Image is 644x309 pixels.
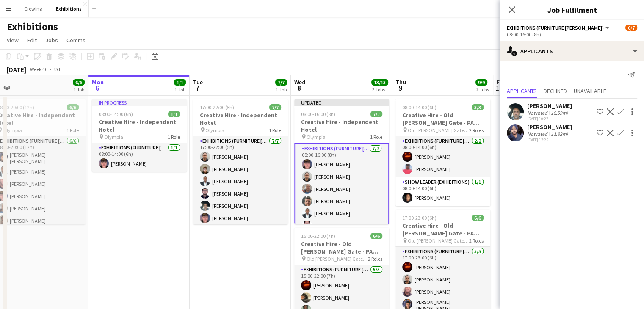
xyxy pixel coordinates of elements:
span: 7/7 [269,104,281,110]
span: Old [PERSON_NAME] Gate - PA Show [408,237,469,244]
h3: Creative Hire - Independent Hotel [193,111,288,127]
span: 9/9 [475,79,487,86]
span: 17:00-22:00 (5h) [200,104,234,110]
div: 08:00-16:00 (8h) [507,31,637,38]
span: Mon [92,78,104,86]
span: 1 Role [370,134,382,140]
span: 3/3 [472,104,484,110]
span: Week 40 [28,66,49,72]
div: 1 Job [73,86,84,93]
button: Exhibitions [49,0,89,17]
span: 6 [91,83,104,93]
div: BST [53,66,61,72]
div: 11.82mi [549,131,569,137]
div: Not rated [527,110,549,116]
span: 1/1 [174,79,186,86]
span: 7/7 [370,111,382,117]
h3: Job Fulfilment [500,4,644,15]
h3: Creative Hire - Old [PERSON_NAME] Gate - PA Show [395,222,490,237]
span: Olympia [307,134,326,140]
span: Exhibitions (Furniture Porter) [507,25,604,31]
span: Declined [544,88,567,94]
span: Edit [27,36,37,44]
span: 2 Roles [469,127,484,133]
span: 2 Roles [368,256,382,262]
span: 1/1 [168,111,180,117]
span: Applicants [507,88,537,94]
span: Jobs [45,36,58,44]
span: 17:00-23:00 (6h) [402,215,437,221]
div: 2 Jobs [476,86,489,93]
div: 1 Job [276,86,287,93]
h3: Creative Hire - Old [PERSON_NAME] Gate - PA Show [294,240,389,255]
app-card-role: Exhibitions (Furniture [PERSON_NAME])7/717:00-22:00 (5h)[PERSON_NAME][PERSON_NAME][PERSON_NAME][P... [193,136,288,241]
a: Jobs [42,35,61,46]
h3: Creative Hire - Independent Hotel [92,118,187,133]
span: 6/6 [472,215,484,221]
span: Olympia [205,127,224,133]
span: Olympia [3,127,22,133]
span: 6/6 [73,79,85,86]
span: 13/13 [371,79,388,86]
span: 08:00-16:00 (8h) [301,111,335,117]
div: 2 Jobs [372,86,388,93]
span: Fri [497,78,503,86]
span: 6/6 [370,233,382,239]
app-job-card: Updated08:00-16:00 (8h)7/7Creative Hire - Independent Hotel Olympia1 RoleExhibitions (Furniture [... [294,99,389,224]
span: 15:00-22:00 (7h) [301,233,335,239]
span: Old [PERSON_NAME] Gate - PA Show [408,127,469,133]
button: Crewing [17,0,49,17]
div: [DATE] [7,65,26,74]
span: 10 [495,83,503,93]
app-job-card: 08:00-14:00 (6h)3/3Creative Hire - Old [PERSON_NAME] Gate - PA Show Old [PERSON_NAME] Gate - PA S... [395,99,490,206]
div: In progress [92,99,187,106]
span: 1 Role [66,127,79,133]
span: Unavailable [574,88,606,94]
span: 1 Role [269,127,281,133]
h3: Creative Hire - Old [PERSON_NAME] Gate - PA Show [395,111,490,127]
span: 08:00-14:00 (6h) [402,104,437,110]
div: Updated [294,99,389,106]
span: 6/7 [625,25,637,31]
div: Applicants [500,41,644,61]
app-card-role: Exhibitions (Furniture [PERSON_NAME])7/708:00-16:00 (8h)[PERSON_NAME][PERSON_NAME][PERSON_NAME][P... [294,143,389,247]
span: 6/6 [67,104,79,110]
span: Thu [395,78,406,86]
a: Comms [63,35,89,46]
span: Tue [193,78,203,86]
div: [PERSON_NAME] [527,102,572,110]
app-card-role: Exhibitions (Furniture [PERSON_NAME])1/108:00-14:00 (6h)[PERSON_NAME] [92,143,187,172]
span: 1 Role [168,134,180,140]
h3: Creative Hire - Independent Hotel [294,118,389,133]
div: [PERSON_NAME] [527,123,572,131]
app-job-card: 17:00-22:00 (5h)7/7Creative Hire - Independent Hotel Olympia1 RoleExhibitions (Furniture [PERSON_... [193,99,288,224]
div: 18.59mi [549,110,569,116]
span: 8 [293,83,305,93]
h1: Exhibitions [7,20,58,33]
div: Not rated [527,131,549,137]
a: View [3,35,22,46]
div: [DATE] 10:27 [527,116,572,121]
span: 9 [394,83,406,93]
div: 1 Job [174,86,185,93]
span: Olympia [104,134,123,140]
div: [DATE] 17:25 [527,137,572,143]
span: 7/7 [275,79,287,86]
span: 08:00-14:00 (6h) [99,111,133,117]
a: Edit [24,35,40,46]
span: Old [PERSON_NAME] Gate - PA Show [307,256,368,262]
button: Exhibitions (Furniture [PERSON_NAME]) [507,25,611,31]
span: 7 [192,83,203,93]
span: 2 Roles [469,237,484,244]
app-job-card: In progress08:00-14:00 (6h)1/1Creative Hire - Independent Hotel Olympia1 RoleExhibitions (Furnitu... [92,99,187,172]
span: Wed [294,78,305,86]
app-card-role: Show Leader (Exhibitions)1/108:00-14:00 (6h)[PERSON_NAME] [395,177,490,206]
span: View [7,36,19,44]
app-card-role: Exhibitions (Furniture [PERSON_NAME])2/208:00-14:00 (6h)[PERSON_NAME][PERSON_NAME] [395,136,490,177]
span: Comms [66,36,86,44]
